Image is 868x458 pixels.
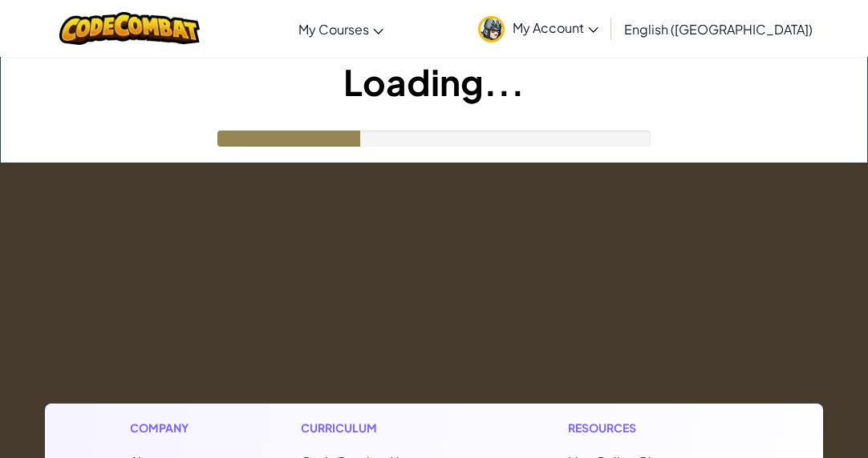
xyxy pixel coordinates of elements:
a: My Account [470,3,606,54]
h1: Resources [568,420,739,436]
span: My Account [513,19,598,36]
h1: Company [130,420,205,436]
h1: Loading... [1,57,867,106]
a: English ([GEOGRAPHIC_DATA]) [616,7,821,50]
a: My Courses [290,7,391,50]
span: My Courses [298,21,369,38]
img: avatar [478,16,505,42]
img: CodeCombat logo [59,12,200,45]
h1: Curriculum [301,420,472,436]
span: English ([GEOGRAPHIC_DATA]) [624,21,813,38]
